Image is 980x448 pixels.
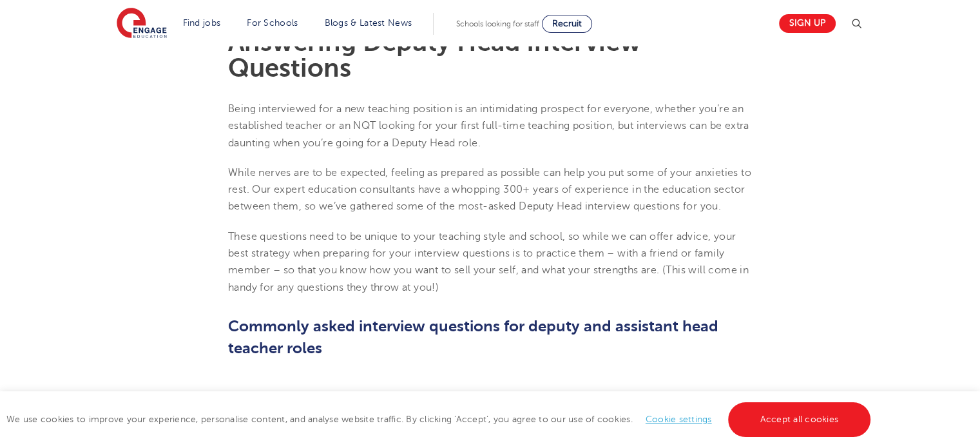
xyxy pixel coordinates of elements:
h1: Answering Deputy Head Interview Questions [228,30,752,81]
img: Engage Education [117,8,167,40]
span: While nerves are to be expected, feeling as prepared as possible can help you put some of your an... [228,167,751,213]
a: Blogs & Latest News [325,18,412,28]
a: Sign up [779,14,836,33]
a: Recruit [542,15,592,33]
span: We use cookies to improve your experience, personalise content, and analyse website traffic. By c... [6,414,874,424]
span: Schools looking for staff [456,19,539,28]
a: Cookie settings [646,414,712,424]
p: These questions need to be unique to your teaching style and school, so while we can offer advice... [228,228,752,296]
a: Accept all cookies [728,402,871,437]
a: For Schools [247,18,298,28]
span: Commonly asked interview questions for deputy and assistant head teacher roles [228,317,718,357]
span: Being interviewed for a new teaching position is an intimidating prospect for everyone, whether y... [228,103,749,149]
a: Find jobs [183,18,221,28]
span: Recruit [552,19,582,28]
